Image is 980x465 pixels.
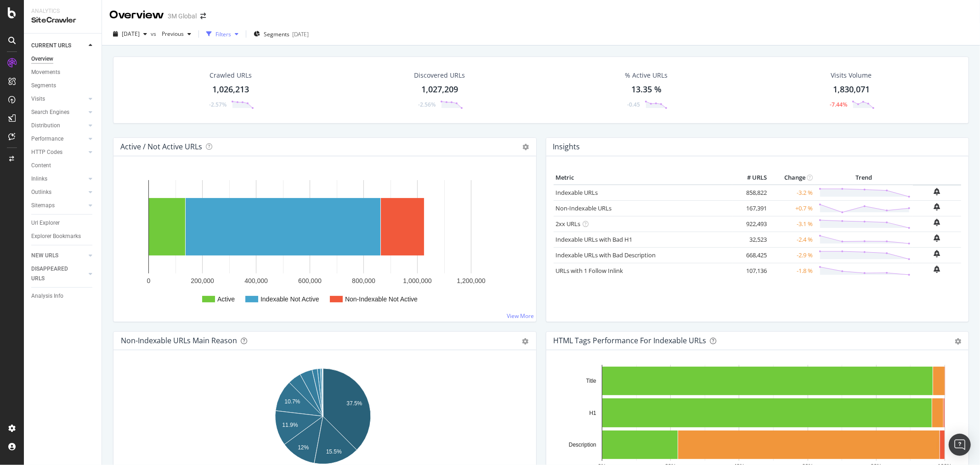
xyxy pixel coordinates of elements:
[732,263,769,278] td: 107,136
[769,263,815,278] td: -1.8 %
[31,264,78,284] div: DISAPPEARED URLS
[31,54,53,64] div: Overview
[282,422,298,428] text: 11.9%
[31,218,95,228] a: Url Explorer
[121,336,237,345] div: Non-Indexable URLs Main Reason
[833,84,870,96] div: 1,830,071
[31,147,62,157] div: HTTP Codes
[31,68,60,77] div: Movements
[31,232,95,241] a: Explorer Bookmarks
[261,295,319,303] text: Indexable Not Active
[830,101,847,108] div: -7.44%
[732,185,769,201] td: 858,822
[352,277,375,284] text: 800,000
[414,71,465,80] div: Discovered URLs
[121,171,525,314] svg: A chart.
[31,264,86,284] a: DISAPPEARED URLS
[264,30,289,38] span: Segments
[31,81,95,91] a: Segments
[31,187,86,197] a: Outlinks
[769,200,815,216] td: +0.7 %
[250,27,312,41] button: Segments[DATE]
[627,101,640,108] div: -0.45
[553,141,580,153] h4: Insights
[346,400,362,407] text: 37.5%
[326,448,342,455] text: 15.5%
[345,295,418,303] text: Non-Indexable Not Active
[31,291,95,301] a: Analysis Info
[31,68,95,77] a: Movements
[298,444,309,451] text: 12%
[31,108,69,117] div: Search Engines
[31,218,60,228] div: Url Explorer
[31,232,81,241] div: Explorer Bookmarks
[934,234,940,242] div: bell-plus
[589,410,596,416] text: H1
[31,161,95,170] a: Content
[556,220,581,228] a: 2xx URLs
[556,204,612,212] a: Non-Indexable URLs
[147,277,151,284] text: 0
[158,30,184,38] span: Previous
[556,267,623,275] a: URLs with 1 Follow Inlink
[31,174,86,184] a: Inlinks
[31,121,86,130] a: Distribution
[210,71,252,80] div: Crawled URLs
[949,434,971,456] div: Open Intercom Messenger
[31,187,51,197] div: Outlinks
[556,188,598,197] a: Indexable URLs
[31,174,47,184] div: Inlinks
[955,338,961,345] div: gear
[31,108,86,117] a: Search Engines
[831,71,872,80] div: Visits Volume
[934,203,940,210] div: bell-plus
[457,277,485,284] text: 1,200,000
[31,121,60,130] div: Distribution
[507,312,534,320] a: View More
[31,7,94,15] div: Analytics
[109,7,164,23] div: Overview
[168,11,197,21] div: 3M Global
[217,295,235,303] text: Active
[292,30,309,38] div: [DATE]
[732,171,769,185] th: # URLS
[631,84,662,96] div: 13.35 %
[31,147,86,157] a: HTTP Codes
[122,30,140,38] span: 2025 Aug. 17th
[568,442,596,448] text: Description
[556,251,656,259] a: Indexable URLs with Bad Description
[769,216,815,232] td: -3.1 %
[403,277,431,284] text: 1,000,000
[421,84,458,96] div: 1,027,209
[31,94,45,104] div: Visits
[554,336,707,345] div: HTML Tags Performance for Indexable URLs
[732,216,769,232] td: 922,493
[244,277,268,284] text: 400,000
[215,30,231,38] div: Filters
[769,171,815,185] th: Change
[31,94,86,104] a: Visits
[769,247,815,263] td: -2.9 %
[31,291,63,301] div: Analysis Info
[934,188,940,195] div: bell-plus
[554,171,733,185] th: Metric
[284,398,300,405] text: 10.7%
[31,15,94,26] div: SiteCrawler
[31,161,51,170] div: Content
[109,27,151,41] button: [DATE]
[158,27,195,41] button: Previous
[31,134,86,144] a: Performance
[769,185,815,201] td: -3.2 %
[120,141,202,153] h4: Active / Not Active URLs
[522,338,529,345] div: gear
[31,54,95,64] a: Overview
[625,71,668,80] div: % Active URLs
[586,378,596,384] text: Title
[31,251,58,261] div: NEW URLS
[31,201,55,210] div: Sitemaps
[31,251,86,261] a: NEW URLS
[934,219,940,226] div: bell-plus
[31,81,56,91] div: Segments
[732,232,769,247] td: 32,523
[769,232,815,247] td: -2.4 %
